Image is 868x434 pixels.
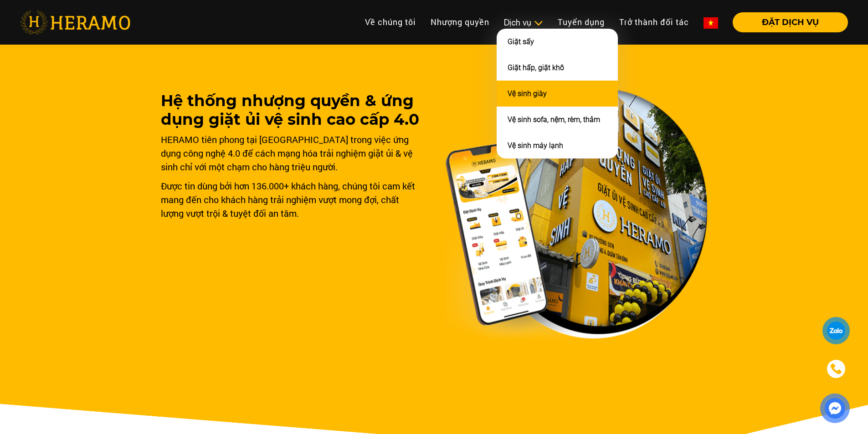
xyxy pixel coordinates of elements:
img: phone-icon [831,363,842,374]
img: heramo-logo.png [20,10,130,34]
h1: Hệ thống nhượng quyền & ứng dụng giặt ủi vệ sinh cao cấp 4.0 [161,92,423,129]
a: Trở thành đối tác [612,12,696,32]
a: Vệ sinh sofa, nệm, rèm, thảm [508,115,600,124]
button: ĐẶT DỊCH VỤ [733,12,848,32]
a: Nhượng quyền [423,12,497,32]
a: Giặt sấy [508,37,534,46]
a: phone-icon [824,357,848,381]
a: Giặt hấp, giặt khô [508,63,564,72]
div: Được tin dùng bởi hơn 136.000+ khách hàng, chúng tôi cam kết mang đến cho khách hàng trải nghiệm ... [161,179,423,220]
a: Vệ sinh máy lạnh [508,141,563,150]
img: subToggleIcon [534,19,543,28]
a: ĐẶT DỊCH VỤ [725,18,848,26]
a: Vệ sinh giày [508,89,547,98]
a: Tuyển dụng [550,12,612,32]
img: banner [445,88,708,339]
a: Về chúng tôi [358,12,423,32]
img: vn-flag.png [704,17,718,29]
div: Dịch vụ [504,16,543,29]
div: HERAMO tiên phong tại [GEOGRAPHIC_DATA] trong việc ứng dụng công nghệ 4.0 để cách mạng hóa trải n... [161,133,423,174]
